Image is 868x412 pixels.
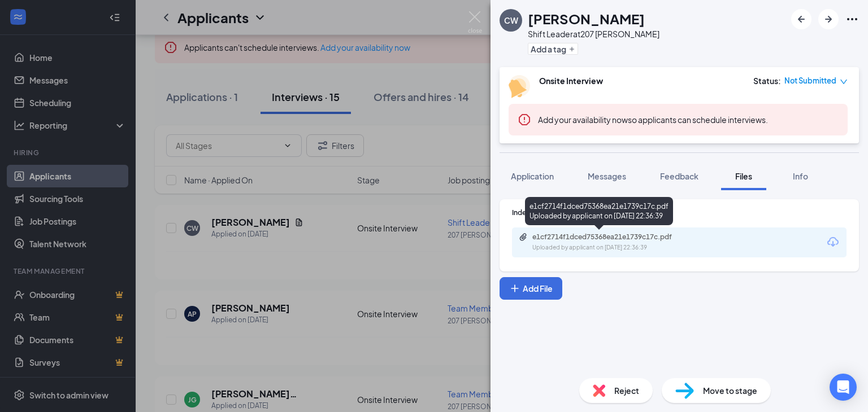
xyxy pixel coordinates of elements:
button: Add FilePlus [500,277,562,300]
svg: Download [826,235,840,249]
span: Not Submitted [784,75,836,86]
button: ArrowLeftNew [791,9,811,29]
div: e1cf2714f1dced75368ea21e1739c17c.pdf [532,233,691,242]
h1: [PERSON_NAME] [528,9,645,28]
span: Move to stage [703,384,757,397]
svg: Paperclip [519,233,528,242]
span: down [840,78,848,86]
div: Uploaded by applicant on [DATE] 22:36:39 [532,243,702,252]
span: Feedback [660,171,698,181]
svg: Error [518,113,531,126]
b: Onsite Interview [539,76,603,86]
span: Files [735,171,752,181]
div: Open Intercom Messenger [830,374,857,401]
div: Status : [753,75,781,86]
button: Add your availability now [538,114,628,125]
span: Reject [614,384,639,397]
svg: ArrowLeftNew [795,12,808,26]
div: Indeed Resume [512,208,847,217]
button: ArrowRight [818,9,839,29]
span: Info [793,171,808,181]
div: e1cf2714f1dced75368ea21e1739c17c.pdf Uploaded by applicant on [DATE] 22:36:39 [525,197,673,225]
button: PlusAdd a tag [528,43,578,55]
svg: Ellipses [845,12,859,26]
div: Shift Leader at 207 [PERSON_NAME] [528,28,659,40]
span: Messages [588,171,626,181]
div: CW [504,15,518,26]
a: Paperclipe1cf2714f1dced75368ea21e1739c17c.pdfUploaded by applicant on [DATE] 22:36:39 [519,233,702,252]
svg: ArrowRight [822,12,835,26]
svg: Plus [568,46,575,52]
svg: Plus [509,283,520,294]
span: Application [511,171,554,181]
span: so applicants can schedule interviews. [538,115,768,125]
